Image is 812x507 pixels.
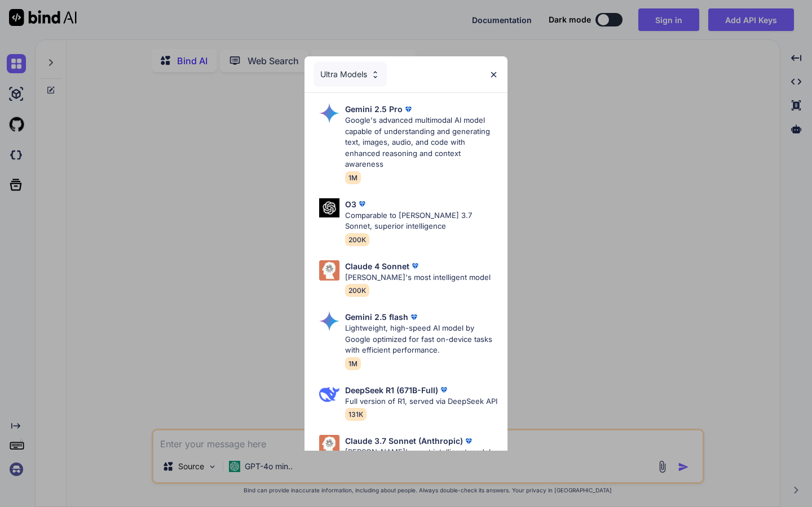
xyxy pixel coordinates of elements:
[345,115,498,170] p: Google's advanced multimodal AI model capable of understanding and generating text, images, audio...
[356,198,368,210] img: premium
[403,104,414,115] img: premium
[345,384,438,396] p: DeepSeek R1 (671B-Full)
[408,312,420,323] img: premium
[345,233,369,246] span: 200K
[345,311,408,323] p: Gemini 2.5 flash
[438,384,449,395] img: premium
[319,198,339,218] img: Pick Models
[345,198,356,210] p: O3
[345,435,463,447] p: Claude 3.7 Sonnet (Anthropic)
[319,311,339,331] img: Pick Models
[345,272,491,283] p: [PERSON_NAME]'s most intelligent model
[319,103,339,123] img: Pick Models
[345,284,369,297] span: 200K
[319,260,339,281] img: Pick Models
[409,260,421,272] img: premium
[345,447,491,458] p: [PERSON_NAME]'s most intelligent model
[489,70,498,79] img: close
[345,396,497,407] p: Full version of R1, served via DeepSeek API
[463,435,474,447] img: premium
[319,384,339,404] img: Pick Models
[319,435,339,455] img: Pick Models
[345,171,361,184] span: 1M
[314,62,387,87] div: Ultra Models
[370,70,380,79] img: Pick Models
[345,260,409,272] p: Claude 4 Sonnet
[345,408,367,421] span: 131K
[345,357,361,370] span: 1M
[345,103,403,115] p: Gemini 2.5 Pro
[345,210,498,232] p: Comparable to [PERSON_NAME] 3.7 Sonnet, superior intelligence
[345,323,498,356] p: Lightweight, high-speed AI model by Google optimized for fast on-device tasks with efficient perf...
